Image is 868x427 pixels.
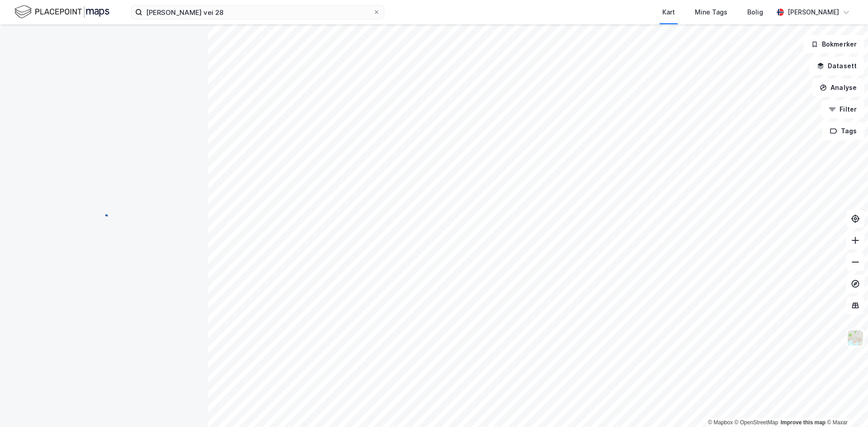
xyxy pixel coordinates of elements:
button: Tags [822,122,864,140]
div: Kart [662,7,675,18]
iframe: Chat Widget [823,384,868,427]
div: Mine Tags [695,7,727,18]
div: [PERSON_NAME] [788,7,839,18]
button: Datasett [809,57,864,75]
button: Filter [821,100,864,118]
img: logo.f888ab2527a4732fd821a326f86c7f29.svg [14,4,109,20]
div: Kontrollprogram for chat [823,384,868,427]
a: Improve this map [781,419,826,426]
button: Bokmerker [803,35,864,53]
button: Analyse [812,79,864,97]
img: spinner.a6d8c91a73a9ac5275cf975e30b51cfb.svg [97,213,111,228]
a: Mapbox [708,419,733,426]
a: OpenStreetMap [735,419,778,426]
div: Bolig [747,7,763,18]
input: Søk på adresse, matrikkel, gårdeiere, leietakere eller personer [142,5,373,19]
img: Z [847,329,864,347]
